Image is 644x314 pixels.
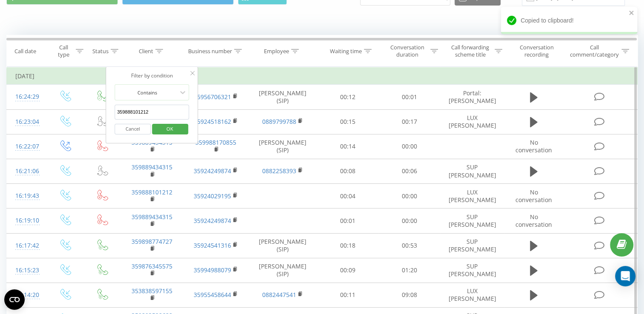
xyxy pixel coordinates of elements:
div: Filter by condition [114,71,189,80]
td: 00:17 [378,109,440,134]
a: 359889434315 [132,163,172,171]
td: Portal: [PERSON_NAME] [440,85,504,109]
div: Conversation recording [512,44,561,58]
td: SUP [PERSON_NAME] [440,159,504,183]
div: Call date [14,48,36,55]
div: Open Intercom Messenger [615,266,635,286]
div: Call forwarding scheme title [448,44,492,58]
input: Enter value [114,105,189,120]
button: Open CMP widget [4,289,25,310]
a: 35924029195 [194,192,231,200]
td: 00:18 [317,233,379,258]
a: 359889434315 [132,213,172,221]
td: 00:53 [378,233,440,258]
td: [PERSON_NAME] (SIP) [248,233,317,258]
div: Client [139,48,153,55]
td: 00:15 [317,109,379,134]
span: No conversation [515,188,552,204]
button: close [629,9,635,17]
a: 359888101212 [132,188,172,196]
a: 0882258393 [262,167,296,175]
div: 16:21:06 [15,163,37,180]
a: 35955458644 [194,291,231,299]
td: SUP [PERSON_NAME] [440,233,504,258]
td: 09:08 [378,283,440,307]
td: 00:11 [317,283,379,307]
div: Status [92,48,109,55]
td: SUP [PERSON_NAME] [440,258,504,283]
td: SUP [PERSON_NAME] [440,208,504,233]
div: Call type [54,44,74,58]
td: 00:08 [317,159,379,183]
a: 35924541316 [194,241,231,249]
div: 16:22:07 [15,138,37,155]
span: No conversation [515,213,552,228]
a: 0889799788 [262,117,296,126]
div: 16:19:43 [15,188,37,204]
td: [PERSON_NAME] (SIP) [248,134,317,159]
a: 359898774727 [132,237,172,245]
td: 00:06 [378,159,440,183]
div: 16:19:10 [15,212,37,229]
a: 359876345575 [132,262,172,270]
td: 00:04 [317,184,379,208]
td: LUX [PERSON_NAME] [440,184,504,208]
td: 00:09 [317,258,379,283]
td: 01:20 [378,258,440,283]
div: Business number [188,48,232,55]
td: [PERSON_NAME] (SIP) [248,85,317,109]
a: 35924518162 [194,117,231,126]
td: 00:14 [317,134,379,159]
span: OK [158,122,182,135]
div: Waiting time [330,48,362,55]
div: 16:23:04 [15,114,37,130]
td: 00:12 [317,85,379,109]
a: 35924249874 [194,167,231,175]
div: Call comment/category [570,44,619,58]
a: 359988170855 [195,138,236,146]
td: 00:01 [317,208,379,233]
div: Conversation duration [386,44,428,58]
button: Cancel [114,124,151,134]
div: 16:14:20 [15,287,37,303]
td: [PERSON_NAME] (SIP) [248,258,317,283]
td: 00:00 [378,134,440,159]
td: 00:01 [378,85,440,109]
td: LUX [PERSON_NAME] [440,109,504,134]
div: Copied to clipboard! [501,7,637,34]
td: 00:00 [378,184,440,208]
a: 35994988079 [194,266,231,274]
a: 0882447541 [262,291,296,299]
div: Employee [264,48,289,55]
span: No conversation [515,138,552,154]
td: 00:00 [378,208,440,233]
div: 16:24:29 [15,88,37,105]
td: LUX [PERSON_NAME] [440,283,504,307]
button: OK [152,124,188,134]
a: 35924249874 [194,217,231,225]
a: 35956706321 [194,93,231,101]
a: 353838597155 [132,287,172,295]
td: [DATE] [7,68,638,85]
div: 16:15:23 [15,262,37,279]
div: 16:17:42 [15,237,37,254]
